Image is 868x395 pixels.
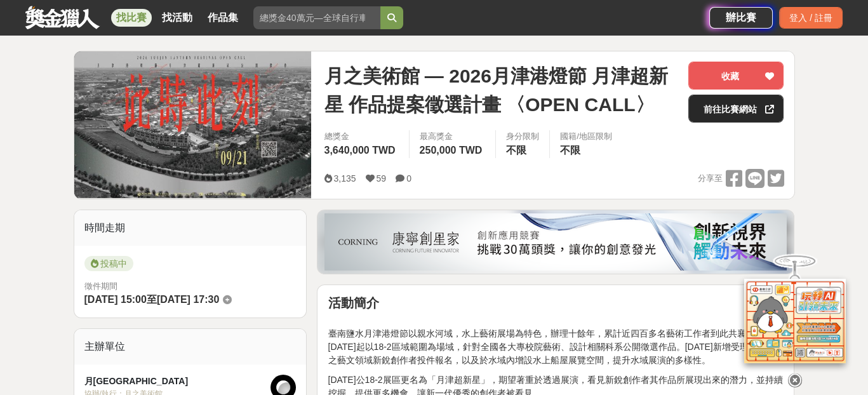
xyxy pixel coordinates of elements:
span: 0 [406,173,411,184]
a: 找活動 [157,9,197,27]
a: 辦比賽 [709,7,773,29]
a: 找比賽 [111,9,152,27]
a: 作品集 [203,9,243,27]
img: d2146d9a-e6f6-4337-9592-8cefde37ba6b.png [744,279,846,363]
button: 收藏 [688,62,784,90]
div: 登入 / 註冊 [779,7,843,29]
p: 臺南鹽水月津港燈節以親水河域，水上藝術展場為特色，辦理十餘年，累計近四百多名藝術工作者到此共襄盛舉，[DATE]起以18-2區域範圍為場域，針對全國各大專校院藝術、設計相關科系公開徵選作品。[D... [328,314,784,367]
strong: 活動簡介 [328,296,378,310]
span: [DATE] 17:30 [157,294,219,305]
span: 不限 [560,145,580,156]
span: 總獎金 [324,130,398,143]
div: 主辦單位 [74,329,307,365]
span: 不限 [506,145,526,156]
input: 總獎金40萬元—全球自行車設計比賽 [253,6,380,29]
span: 月之美術館 — 2026月津港燈節 月津超新星 作品提案徵選計畫 〈OPEN CALL〉 [324,62,678,119]
span: 3,640,000 TWD [324,145,395,156]
a: 前往比賽網站 [688,95,784,123]
img: be6ed63e-7b41-4cb8-917a-a53bd949b1b4.png [324,213,787,271]
span: 分享至 [697,169,722,188]
span: 投稿中 [84,256,133,271]
span: [DATE] 15:00 [84,294,147,305]
span: 最高獎金 [420,130,486,143]
span: 徵件期間 [84,281,117,291]
span: 3,135 [333,173,356,184]
div: 身分限制 [506,130,539,143]
div: 國籍/地區限制 [560,130,612,143]
span: 59 [377,173,387,184]
div: 月[GEOGRAPHIC_DATA] [84,375,271,388]
div: 時間走期 [74,210,307,246]
span: 至 [147,294,157,305]
img: Cover Image [74,51,312,198]
span: 250,000 TWD [420,145,483,156]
